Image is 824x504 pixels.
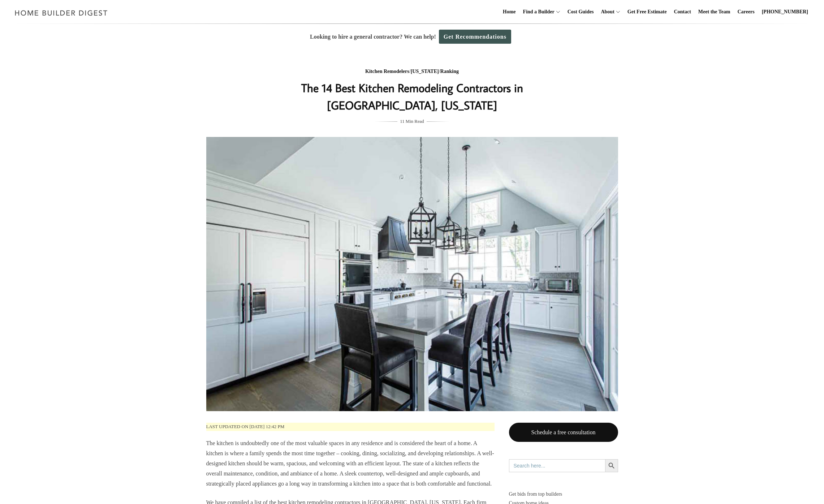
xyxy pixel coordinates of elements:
[509,459,605,472] input: Search here...
[759,0,811,23] a: [PHONE_NUMBER]
[671,0,694,23] a: Contact
[520,0,555,23] a: Find a Builder
[509,490,618,499] p: Get bids from top builders
[440,69,459,74] a: Ranking
[268,79,556,114] h1: The 14 Best Kitchen Remodeling Contractors in [GEOGRAPHIC_DATA], [US_STATE]
[598,0,614,23] a: About
[439,30,511,44] a: Get Recommendations
[268,67,556,76] div: / /
[400,117,424,125] span: 11 Min Read
[206,423,495,431] p: Last updated on [DATE] 12:42 pm
[735,0,758,23] a: Careers
[411,69,439,74] a: [US_STATE]
[12,6,111,20] img: Home Builder Digest
[206,440,494,487] span: The kitchen is undoubtedly one of the most valuable spaces in any residence and is considered the...
[565,0,597,23] a: Cost Guides
[625,0,670,23] a: Get Free Estimate
[500,0,519,23] a: Home
[365,69,409,74] a: Kitchen Remodelers
[608,462,616,470] svg: Search
[509,423,618,442] a: Schedule a free consultation
[695,0,733,23] a: Meet the Team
